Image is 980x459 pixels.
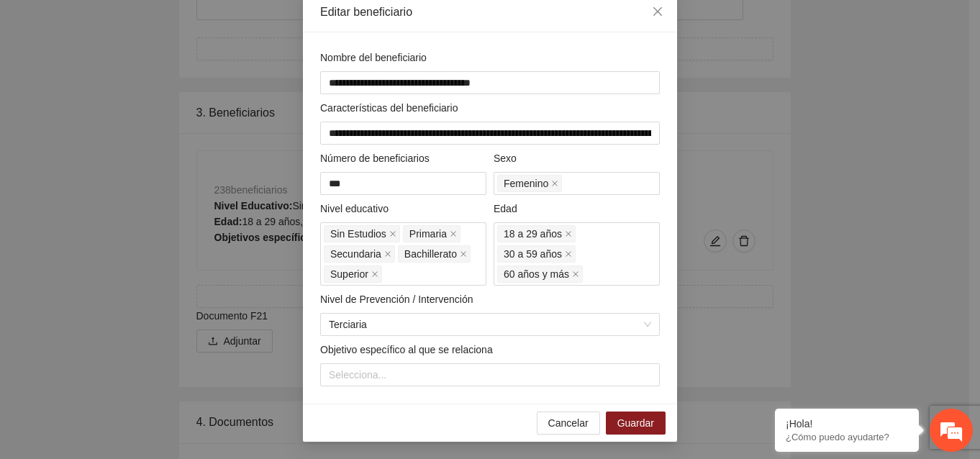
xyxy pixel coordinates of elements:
[330,226,386,242] span: Sin Estudios
[320,291,473,307] label: Nivel de Prevención / Intervención
[504,246,562,262] span: 30 a 59 años
[398,245,471,263] span: Bachillerato
[320,342,493,358] label: Objetivo específico al que se relaciona
[320,150,430,166] label: Número de beneficiarios
[497,175,562,192] span: Femenino
[617,415,654,431] span: Guardar
[320,50,427,65] label: Nombre del beneficiario
[504,176,548,191] span: Femenino
[324,225,400,242] span: Sin Estudios
[548,415,589,431] span: Cancelar
[537,412,600,435] button: Cancelar
[404,246,457,262] span: Bachillerato
[497,225,576,242] span: 18 a 29 años
[565,250,572,258] span: close
[83,148,199,294] span: Estamos en línea.
[494,201,517,217] label: Edad
[460,250,467,258] span: close
[504,226,562,242] span: 18 a 29 años
[409,226,447,242] span: Primaria
[236,7,271,42] div: Minimizar ventana de chat en vivo
[572,271,579,278] span: close
[371,271,378,278] span: close
[324,245,395,263] span: Secundaria
[786,432,908,442] p: ¿Cómo puedo ayudarte?
[320,201,389,217] label: Nivel educativo
[551,180,558,187] span: close
[786,418,908,430] div: ¡Hola!
[450,230,457,237] span: close
[504,266,569,282] span: 60 años y más
[320,100,458,116] label: Características del beneficiario
[324,265,382,283] span: Superior
[497,245,576,263] span: 30 a 59 años
[329,314,651,335] span: Terciaria
[75,73,242,92] div: Chatee con nosotros ahora
[403,225,460,242] span: Primaria
[320,4,660,20] div: Editar beneficiario
[497,265,583,283] span: 60 años y más
[652,6,663,17] span: close
[7,306,274,356] textarea: Escriba su mensaje y pulse “Intro”
[494,150,517,166] label: Sexo
[384,250,391,258] span: close
[606,412,666,435] button: Guardar
[330,266,368,282] span: Superior
[389,230,396,237] span: close
[565,230,572,237] span: close
[330,246,381,262] span: Secundaria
